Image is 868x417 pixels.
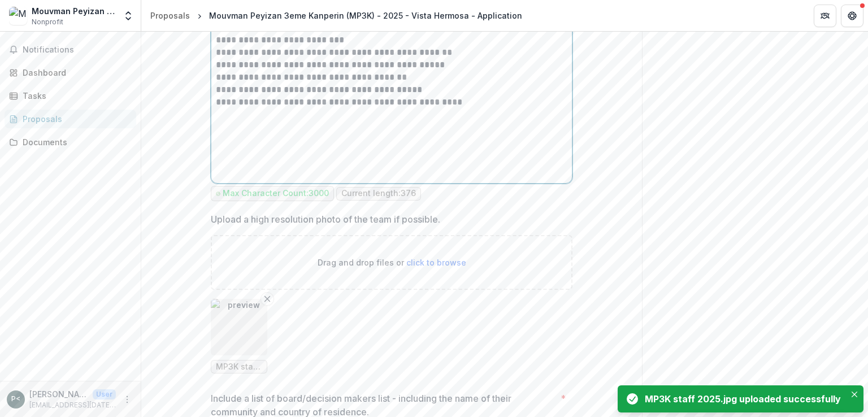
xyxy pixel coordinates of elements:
div: Dashboard [23,67,127,79]
div: Remove FilepreviewMP3K staff 2025.jpg [211,299,267,373]
div: Proposals [23,113,127,125]
a: Proposals [146,7,194,24]
a: Documents [5,133,136,151]
a: Proposals [5,110,136,128]
button: Open entity switcher [120,5,136,27]
p: [PERSON_NAME][DATE] <[EMAIL_ADDRESS][DATE][DOMAIN_NAME]> <[DOMAIN_NAME][EMAIL_ADDRESS][DATE][DOMA... [29,388,88,400]
button: Notifications [5,41,136,59]
div: Tasks [23,90,127,102]
p: Upload a high resolution photo of the team if possible. [211,212,440,226]
span: click to browse [406,258,466,267]
img: Mouvman Peyizan 3eme Kanperin (MP3K) [9,7,27,25]
a: Dashboard [5,63,136,82]
p: Current length: 376 [341,189,416,198]
button: More [120,393,134,406]
button: Close [848,388,861,401]
div: Proposals [150,10,190,21]
div: Notifications-bottom-right [613,381,868,417]
div: Mouvman Peyizan 3eme Kanperin (MP3K) - 2025 - Vista Hermosa - Application [209,10,522,21]
div: Pierre Noel <pierre.noel@tbf.org> <pierre.noel@tbf.org> <pierre.noel@tbf.org> <pierre.noel@tbf.org> [11,396,20,403]
div: Mouvman Peyizan 3eme Kanperin (MP3K) [32,5,116,17]
span: Nonprofit [32,17,63,27]
p: Drag and drop files or [318,257,466,268]
div: Documents [23,136,127,148]
button: Get Help [841,5,863,27]
img: preview [211,299,267,355]
span: MP3K staff 2025.jpg [216,362,262,372]
nav: breadcrumb [146,7,527,24]
a: Tasks [5,86,136,105]
p: User [93,389,116,399]
button: Remove File [261,292,274,306]
p: [EMAIL_ADDRESS][DATE][DOMAIN_NAME] [29,400,116,410]
button: Partners [814,5,836,27]
span: Notifications [23,45,132,55]
p: Max Character Count: 3000 [223,189,329,198]
div: MP3K staff 2025.jpg uploaded successfully [645,392,841,406]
